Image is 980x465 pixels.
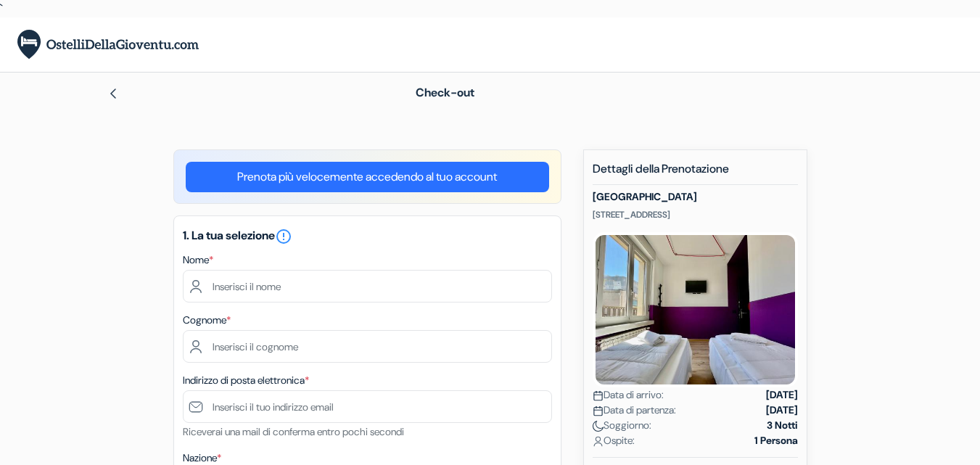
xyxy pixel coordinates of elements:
span: Data di partenza: [593,403,676,418]
strong: 3 Notti [767,418,798,433]
input: Inserisci il tuo indirizzo email [183,390,552,423]
h5: Dettagli della Prenotazione [593,162,798,185]
span: Ospite: [593,433,635,448]
small: Riceverai una mail di conferma entro pochi secondi [183,425,404,438]
span: Check-out [416,85,474,100]
a: error_outline [275,228,292,243]
a: Prenota più velocemente accedendo al tuo account [186,162,549,192]
h5: [GEOGRAPHIC_DATA] [593,191,798,203]
img: user_icon.svg [593,436,604,447]
img: left_arrow.svg [107,88,119,99]
strong: [DATE] [766,387,798,403]
img: moon.svg [593,421,604,432]
span: Data di arrivo: [593,387,664,403]
span: Soggiorno: [593,418,651,433]
label: Nome [183,252,213,268]
img: OstelliDellaGioventu.com [17,30,199,59]
h5: 1. La tua selezione [183,228,552,245]
label: Indirizzo di posta elettronica [183,373,309,388]
img: calendar.svg [593,406,604,416]
img: calendar.svg [593,390,604,401]
strong: 1 Persona [754,433,798,448]
p: [STREET_ADDRESS] [593,209,798,221]
strong: [DATE] [766,403,798,418]
i: error_outline [275,228,292,245]
input: Inserisci il cognome [183,330,552,363]
input: Inserisci il nome [183,270,552,303]
label: Cognome [183,313,231,328]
